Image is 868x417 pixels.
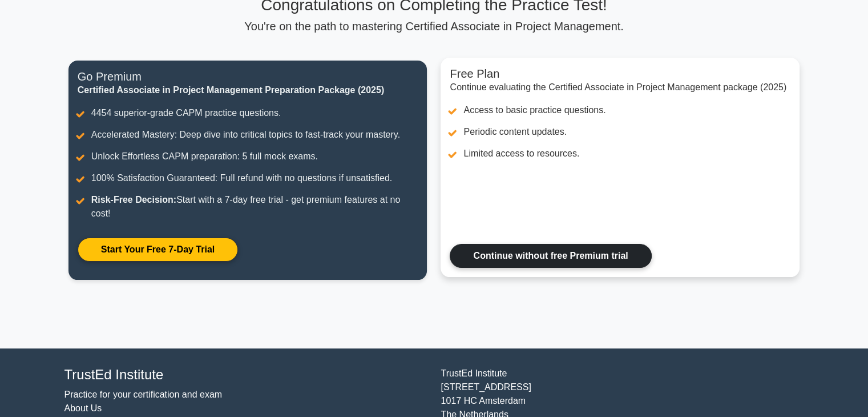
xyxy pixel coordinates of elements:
[64,390,223,399] a: Practice for your certification and exam
[64,403,102,413] a: About Us
[68,19,800,33] p: You're on the path to mastering Certified Associate in Project Management.
[78,238,238,262] a: Start Your Free 7-Day Trial
[64,367,427,383] h4: TrustEd Institute
[450,244,651,268] a: Continue without free Premium trial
